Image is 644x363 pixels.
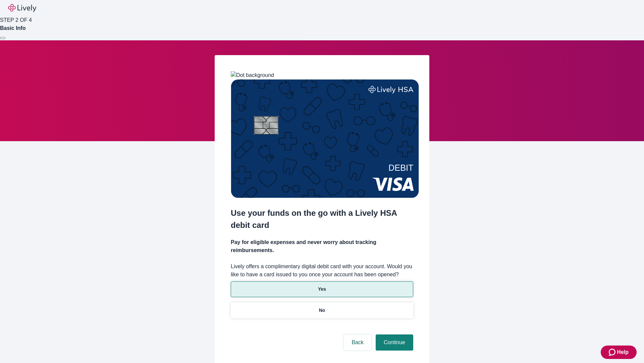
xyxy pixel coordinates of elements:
[318,286,326,293] p: Yes
[231,71,274,79] img: Dot background
[231,79,419,198] img: Debit card
[231,238,413,254] h4: Pay for eligible expenses and never worry about tracking reimbursements.
[376,334,413,351] button: Continue
[231,302,413,318] button: No
[609,348,617,356] svg: Zendesk support icon
[319,307,325,314] p: No
[343,334,372,351] button: Back
[617,348,629,356] span: Help
[231,263,413,279] label: Lively offers a complimentary digital debit card with your account. Would you like to have a card...
[231,207,413,231] h2: Use your funds on the go with a Lively HSA debit card
[231,281,413,297] button: Yes
[8,4,36,12] img: Lively
[601,346,637,359] button: Zendesk support iconHelp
